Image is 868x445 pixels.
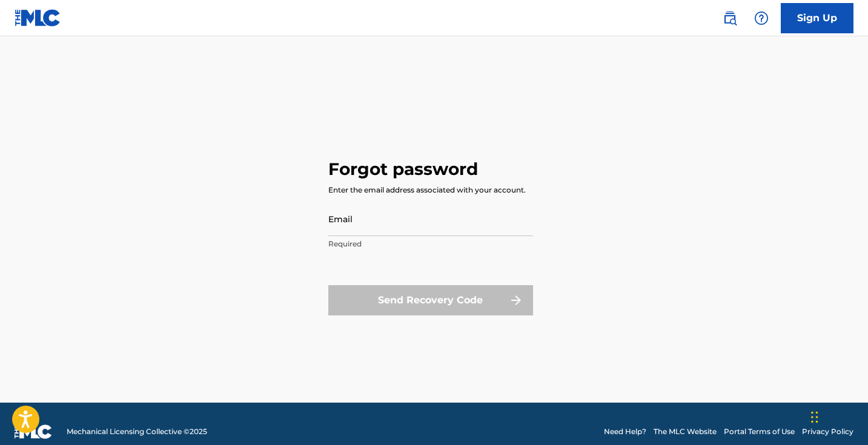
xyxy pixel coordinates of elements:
a: Sign Up [781,3,853,33]
a: Need Help? [604,426,646,437]
a: The MLC Website [654,426,717,437]
a: Portal Terms of Use [724,426,795,437]
a: Privacy Policy [802,426,853,437]
div: Enter the email address associated with your account. [328,185,526,196]
img: MLC Logo [15,9,61,27]
span: Mechanical Licensing Collective © 2025 [67,426,207,437]
div: Drag [811,399,818,435]
a: Public Search [718,6,742,30]
h3: Forgot password [328,159,478,180]
img: logo [15,424,52,439]
p: Required [328,239,533,249]
div: Help [749,6,774,30]
img: help [754,11,769,25]
img: search [723,11,737,25]
iframe: Chat Widget [807,387,868,445]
